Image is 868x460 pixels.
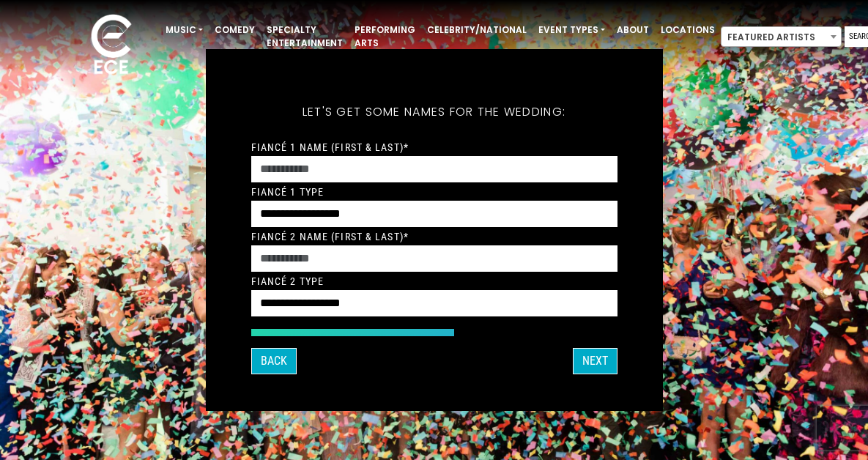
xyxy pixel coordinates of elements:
label: Fiancé 1 Name (First & Last)* [251,141,409,154]
label: Fiancé 2 Name (First & Last)* [251,230,409,243]
a: Locations [655,18,721,42]
span: Featured Artists [722,27,841,48]
label: Fiancé 1 Type [251,185,324,199]
a: About [611,18,655,42]
a: Celebrity/National [421,18,533,42]
button: Next [573,348,617,374]
a: Music [160,18,209,42]
a: Comedy [209,18,261,42]
span: Featured Artists [721,26,842,47]
label: Fiancé 2 Type [251,275,324,288]
a: Event Types [533,18,611,42]
img: ece_new_logo_whitev2-1.png [75,10,148,81]
a: Performing Arts [349,18,421,56]
h5: Let's get some names for the wedding: [251,86,617,138]
button: Back [251,348,297,374]
a: Specialty Entertainment [261,18,349,56]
